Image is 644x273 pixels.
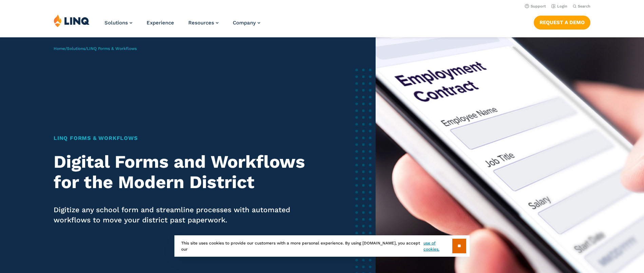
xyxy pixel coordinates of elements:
[174,235,470,257] div: This site uses cookies to provide our customers with a more personal experience. By using [DOMAIN...
[188,20,219,26] a: Resources
[54,205,307,225] p: Digitize any school form and streamline processes with automated workflows to move your district ...
[54,46,65,51] a: Home
[87,46,137,51] span: LINQ Forms & Workflows
[54,46,137,51] span: / /
[525,4,546,8] a: Support
[105,20,128,26] span: Solutions
[105,14,260,37] nav: Primary Navigation
[534,14,590,29] nav: Button Navigation
[534,16,590,29] a: Request a Demo
[551,4,567,8] a: Login
[147,20,174,26] a: Experience
[105,20,132,26] a: Solutions
[54,14,90,27] img: LINQ | K‑12 Software
[54,152,307,193] h2: Digital Forms and Workflows for the Modern District
[233,20,260,26] a: Company
[67,46,85,51] a: Solutions
[423,240,452,252] a: use of cookies.
[578,4,590,8] span: Search
[573,4,590,9] button: Open Search Bar
[54,134,307,142] h1: LINQ Forms & Workflows
[233,20,256,26] span: Company
[188,20,214,26] span: Resources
